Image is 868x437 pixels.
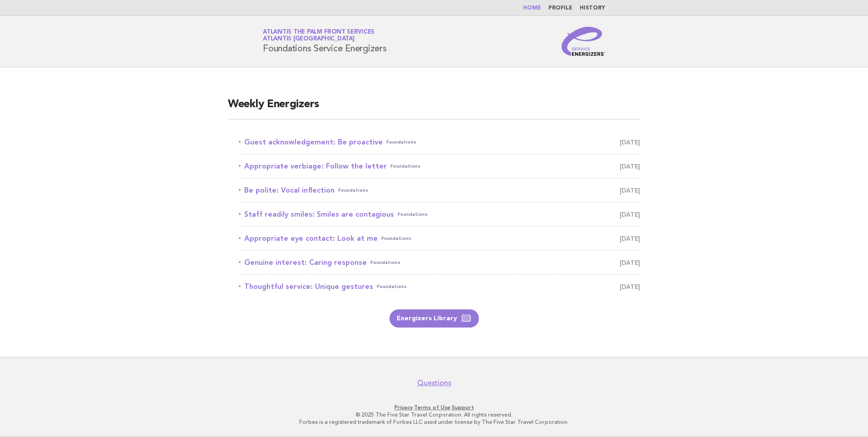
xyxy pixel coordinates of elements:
[239,184,640,197] a: Be polite: Vocal inflectionFoundations [DATE]
[156,418,712,426] p: Forbes is a registered trademark of Forbes LLC used under license by The Five Star Travel Corpora...
[338,184,368,197] span: Foundations
[370,256,400,269] span: Foundations
[620,160,640,173] span: [DATE]
[620,256,640,269] span: [DATE]
[386,136,416,149] span: Foundations
[377,280,407,293] span: Foundations
[620,184,640,197] span: [DATE]
[562,27,605,56] img: Service Energizers
[156,411,712,418] p: © 2025 The Five Star Travel Corporation. All rights reserved.
[263,30,387,53] h1: Foundations Service Energizers
[452,404,474,411] a: Support
[548,5,572,11] a: Profile
[239,160,640,173] a: Appropriate verbiage: Follow the letterFoundations [DATE]
[620,208,640,221] span: [DATE]
[580,5,605,11] a: History
[239,232,640,245] a: Appropriate eye contact: Look at meFoundations [DATE]
[239,136,640,149] a: Guest acknowledgement: Be proactiveFoundations [DATE]
[523,5,541,11] a: Home
[239,280,640,293] a: Thoughtful service: Unique gesturesFoundations [DATE]
[390,309,479,328] a: Energizers Library
[228,97,640,119] h2: Weekly Energizers
[398,208,428,221] span: Foundations
[381,232,411,245] span: Foundations
[414,404,450,411] a: Terms of Use
[395,404,413,411] a: Privacy
[239,256,640,269] a: Genuine interest: Caring responseFoundations [DATE]
[390,160,420,173] span: Foundations
[263,36,355,42] span: Atlantis [GEOGRAPHIC_DATA]
[239,208,640,221] a: Staff readily smiles: Smiles are contagiousFoundations [DATE]
[156,404,712,411] p: · ·
[620,136,640,149] span: [DATE]
[417,378,451,387] a: Questions
[263,29,375,42] a: Atlantis The Palm Front ServicesAtlantis [GEOGRAPHIC_DATA]
[620,280,640,293] span: [DATE]
[620,232,640,245] span: [DATE]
